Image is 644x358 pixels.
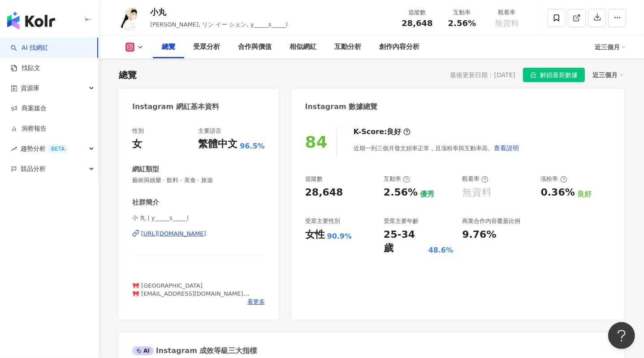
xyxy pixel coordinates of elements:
[11,104,47,113] a: 商案媒合
[327,231,352,241] div: 90.9%
[11,146,17,152] span: rise
[334,42,361,52] div: 互動分析
[384,175,410,183] div: 互動率
[7,12,55,30] img: logo
[494,144,519,152] span: 查看說明
[132,346,257,356] div: Instagram 成效等級三大指標
[608,322,635,349] iframe: Help Scout Beacon - Open
[462,186,492,200] div: 無資料
[141,230,206,238] div: [URL][DOMAIN_NAME]
[117,4,143,31] img: KOL Avatar
[21,139,68,159] span: 趨勢分析
[21,159,46,179] span: 競品分析
[132,137,142,151] div: 女
[541,186,575,200] div: 0.36%
[384,228,426,256] div: 25-34 歲
[162,42,175,52] div: 總覽
[577,189,592,199] div: 良好
[428,245,454,255] div: 48.6%
[48,144,68,153] div: BETA
[132,230,265,238] a: [URL][DOMAIN_NAME]
[132,214,265,222] span: 小 丸 | y_____s_____l
[11,64,40,73] a: 找貼文
[595,40,626,54] div: 近三個月
[119,69,137,81] div: 總覽
[305,102,378,112] div: Instagram 數據總覽
[132,102,219,112] div: Instagram 網紅基本資料
[132,127,144,135] div: 性別
[11,124,47,133] a: 洞察報告
[462,175,488,183] div: 觀看率
[400,8,434,17] div: 追蹤數
[450,71,515,79] div: 最後更新日期：[DATE]
[132,346,154,355] div: AI
[238,42,272,52] div: 合作與價值
[530,72,536,78] span: lock
[523,68,585,82] button: 解鎖最新數據
[305,133,328,151] div: 84
[493,139,519,157] button: 查看說明
[305,186,343,200] div: 28,648
[462,217,520,225] div: 商業合作內容覆蓋比例
[402,18,432,28] span: 28,648
[132,165,159,174] div: 網紅類型
[540,68,578,83] span: 解鎖最新數據
[384,217,419,225] div: 受眾主要年齡
[592,69,624,81] div: 近三個月
[490,8,524,17] div: 觀看率
[150,21,288,28] span: [PERSON_NAME], リン イー シェン, y_____s_____l
[387,127,402,137] div: 良好
[150,6,288,17] div: 小丸
[354,139,519,157] div: 近期一到三個月發文頻率正常，且漲粉率與互動率高。
[305,228,325,242] div: 女性
[247,298,265,306] span: 看更多
[193,42,220,52] div: 受眾分析
[132,274,249,305] span: ⠀⠀⠀⠀⠀⠀⠀⠀⠀⠀ 🎀 [GEOGRAPHIC_DATA] 🎀 [EMAIL_ADDRESS][DOMAIN_NAME] 正在開團 ❮小丸 X 膠原蛋白 8/5—8/11❯
[384,186,418,200] div: 2.56%
[21,78,39,98] span: 資源庫
[445,8,479,17] div: 互動率
[305,217,340,225] div: 受眾主要性別
[379,42,419,52] div: 創作內容分析
[495,19,519,28] span: 無資料
[11,44,48,52] a: searchAI 找網紅
[420,189,434,199] div: 優秀
[305,175,323,183] div: 追蹤數
[354,127,411,137] div: K-Score :
[240,141,265,151] span: 96.5%
[132,198,159,207] div: 社群簡介
[132,176,265,184] span: 藝術與娛樂 · 飲料 · 美食 · 旅遊
[448,19,476,28] span: 2.56%
[198,127,221,135] div: 主要語言
[462,228,496,242] div: 9.76%
[290,42,316,52] div: 相似網紅
[541,175,567,183] div: 漲粉率
[198,137,238,151] div: 繁體中文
